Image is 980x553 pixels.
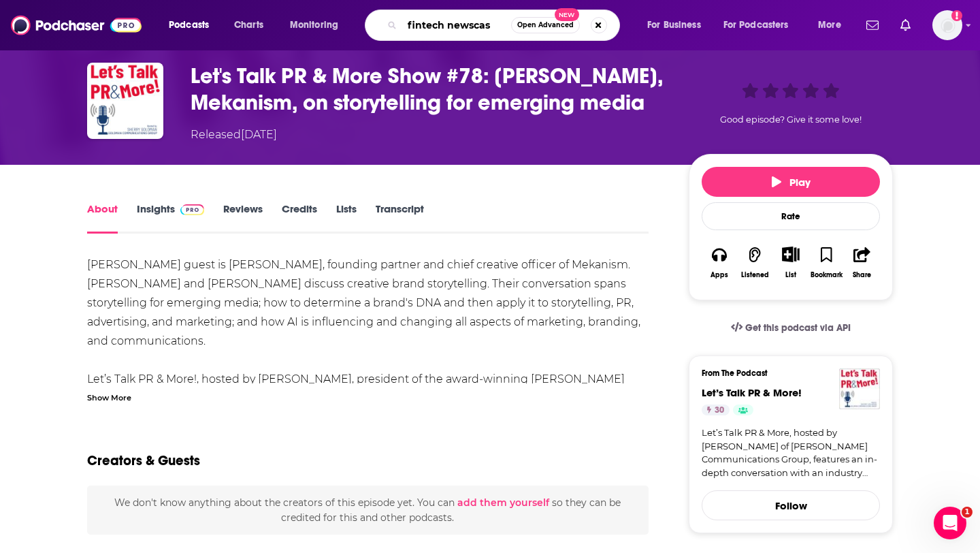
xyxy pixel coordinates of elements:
[282,202,317,234] a: Credits
[638,14,718,36] button: open menu
[191,127,277,143] div: Released [DATE]
[402,14,511,36] input: Search podcasts, credits, & more...
[702,368,869,378] h3: From The Podcast
[702,426,880,479] a: Let’s Talk PR & More, hosted by [PERSON_NAME] of [PERSON_NAME] Communications Group, features an ...
[87,202,118,234] a: About
[378,10,633,41] div: Search podcasts, credits, & more...
[280,14,356,36] button: open menu
[555,8,579,21] span: New
[702,405,730,415] a: 30
[932,10,962,40] span: Logged in as hopeksander1
[845,238,880,287] button: Share
[702,202,880,230] div: Rate
[839,368,880,409] img: Let’s Talk PR & More!
[180,204,204,215] img: Podchaser Pro
[702,238,737,287] button: Apps
[773,238,808,287] div: Show More ButtonList
[861,14,884,37] a: Show notifications dropdown
[11,12,142,38] img: Podchaser - Follow, Share and Rate Podcasts
[87,255,649,522] div: [PERSON_NAME] guest is [PERSON_NAME], founding partner and chief creative officer of Mekanism. [P...
[895,14,916,37] a: Show notifications dropdown
[932,10,962,40] img: User Profile
[785,270,796,279] div: List
[720,114,862,125] span: Good episode? Give it some love!
[137,202,204,234] a: InsightsPodchaser Pro
[818,16,841,35] span: More
[169,16,209,35] span: Podcasts
[720,311,862,345] a: Get this podcast via API
[853,271,871,279] div: Share
[808,14,858,36] button: open menu
[457,497,549,508] button: add them yourself
[376,202,424,234] a: Transcript
[702,386,802,399] a: Let’s Talk PR & More!
[225,14,272,36] a: Charts
[741,271,769,279] div: Listened
[159,14,227,36] button: open menu
[951,10,962,21] svg: Add a profile image
[808,238,844,287] button: Bookmark
[647,16,701,35] span: For Business
[772,176,811,189] span: Play
[777,247,804,262] button: Show More Button
[934,507,966,539] iframe: Intercom live chat
[710,271,728,279] div: Apps
[702,167,880,197] button: Play
[737,238,772,287] button: Listened
[932,10,962,40] button: Show profile menu
[723,16,789,35] span: For Podcasters
[517,22,574,29] span: Open Advanced
[290,16,338,35] span: Monitoring
[715,404,724,417] span: 30
[511,17,580,33] button: Open AdvancedNew
[234,16,263,35] span: Charts
[702,490,880,520] button: Follow
[223,202,263,234] a: Reviews
[191,63,667,116] h1: Let's Talk PR & More Show #78: Tommy Means, Mekanism, on storytelling for emerging media
[811,271,843,279] div: Bookmark
[745,322,851,334] span: Get this podcast via API
[336,202,357,234] a: Lists
[87,452,200,469] h2: Creators & Guests
[114,496,621,524] span: We don't know anything about the creators of this episode yet . You can so they can be credited f...
[87,63,163,139] img: Let's Talk PR & More Show #78: Tommy Means, Mekanism, on storytelling for emerging media
[962,507,973,518] span: 1
[715,14,808,36] button: open menu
